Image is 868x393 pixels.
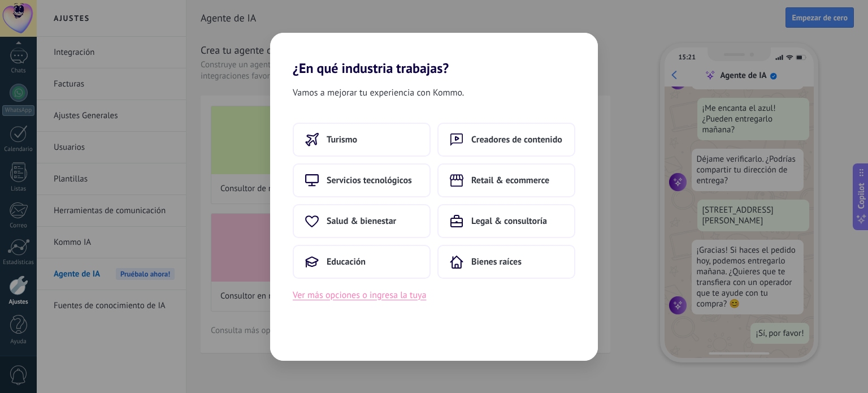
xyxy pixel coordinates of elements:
[471,134,562,145] span: Creadores de contenido
[327,256,366,267] span: Educación
[437,163,575,197] button: Retail & ecommerce
[293,163,431,197] button: Servicios tecnológicos
[471,175,549,186] span: Retail & ecommerce
[437,123,575,157] button: Creadores de contenido
[437,204,575,238] button: Legal & consultoría
[270,33,598,76] h2: ¿En qué industria trabajas?
[471,256,522,267] span: Bienes raíces
[437,245,575,279] button: Bienes raíces
[293,204,431,238] button: Salud & bienestar
[293,245,431,279] button: Educación
[327,134,357,145] span: Turismo
[293,85,464,100] span: Vamos a mejorar tu experiencia con Kommo.
[327,215,396,227] span: Salud & bienestar
[293,123,431,157] button: Turismo
[293,288,426,303] button: Ver más opciones o ingresa la tuya
[471,215,547,227] span: Legal & consultoría
[327,175,412,186] span: Servicios tecnológicos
